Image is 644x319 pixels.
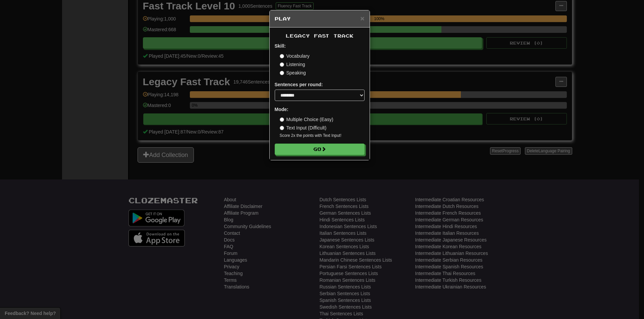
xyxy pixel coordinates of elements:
[280,53,310,59] label: Vocabulary
[275,144,365,155] button: Go
[286,33,354,39] span: Legacy Fast Track
[280,71,284,75] input: Speaking
[275,107,288,112] strong: Mode:
[280,124,327,131] label: Text Input (Difficult)
[280,61,305,68] label: Listening
[280,126,284,130] input: Text Input (Difficult)
[280,69,306,76] label: Speaking
[280,133,365,139] small: Score 2x the points with Text Input !
[280,117,284,122] input: Multiple Choice (Easy)
[360,15,364,22] button: Close
[280,54,284,58] input: Vocabulary
[280,62,284,67] input: Listening
[275,15,365,22] h5: Play
[280,116,333,123] label: Multiple Choice (Easy)
[360,14,364,22] span: ×
[275,81,323,88] label: Sentences per round:
[275,43,286,49] strong: Skill:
